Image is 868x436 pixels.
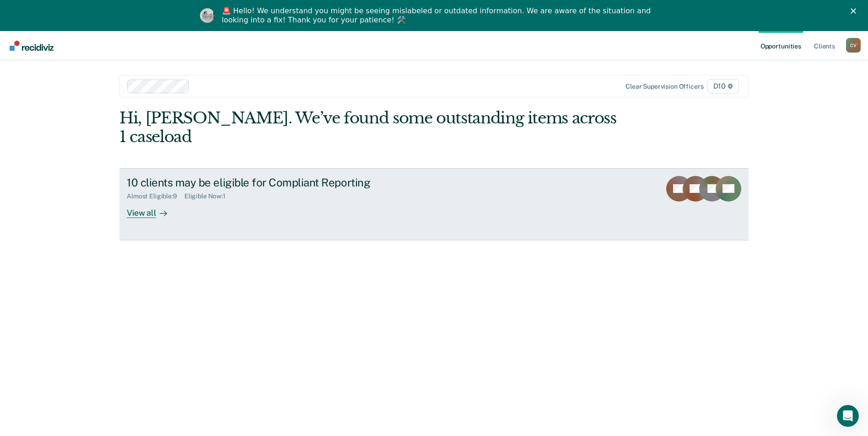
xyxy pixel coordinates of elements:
[127,200,178,218] div: View all
[10,41,54,51] img: Recidiviz
[119,168,749,240] a: 10 clients may be eligible for Compliant ReportingAlmost Eligible:9Eligible Now:1View all
[812,31,837,60] a: Clients
[222,6,654,25] div: 🚨 Hello! We understand you might be seeing mislabeled or outdated information. We are aware of th...
[200,8,215,23] img: Profile image for Kim
[707,79,739,94] span: D10
[127,192,184,200] div: Almost Eligible : 9
[184,192,233,200] div: Eligible Now : 1
[759,31,803,60] a: Opportunities
[846,38,861,53] button: Profile dropdown button
[625,83,703,90] div: Clear supervision officers
[127,176,448,189] div: 10 clients may be eligible for Compliant Reporting
[837,405,859,427] iframe: Intercom live chat
[119,109,623,146] div: Hi, [PERSON_NAME]. We’ve found some outstanding items across 1 caseload
[846,38,861,53] div: C V
[851,8,860,14] div: Close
